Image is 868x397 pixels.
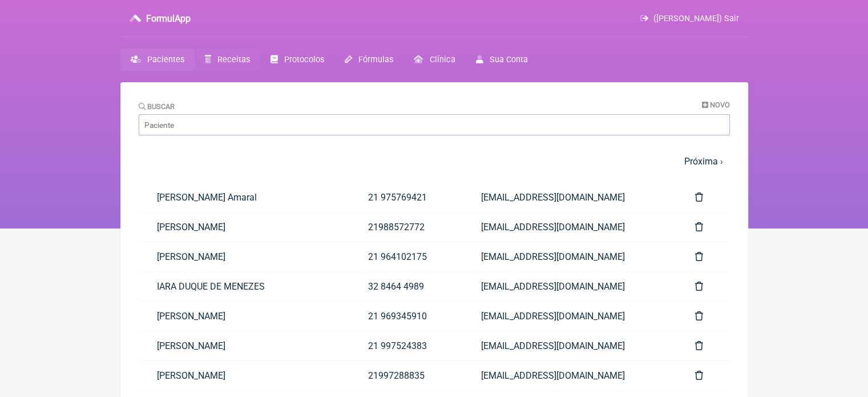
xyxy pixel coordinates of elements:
[684,156,723,167] a: Próxima ›
[139,149,730,174] nav: pager
[350,212,463,242] a: 21988572772
[640,14,738,23] a: ([PERSON_NAME]) Sair
[463,272,677,301] a: [EMAIL_ADDRESS][DOMAIN_NAME]
[350,242,463,271] a: 21 964102175
[350,272,463,301] a: 32 8464 4989
[139,302,350,331] a: [PERSON_NAME]
[463,302,677,331] a: [EMAIL_ADDRESS][DOMAIN_NAME]
[465,49,538,71] a: Sua Conta
[463,331,677,360] a: [EMAIL_ADDRESS][DOMAIN_NAME]
[358,55,393,65] span: Fórmulas
[490,55,528,65] span: Sua Conta
[139,183,350,212] a: [PERSON_NAME] Amaral
[463,242,677,271] a: [EMAIL_ADDRESS][DOMAIN_NAME]
[463,212,677,242] a: [EMAIL_ADDRESS][DOMAIN_NAME]
[146,13,191,24] h3: FormulApp
[147,55,184,65] span: Pacientes
[260,49,334,71] a: Protocolos
[284,55,324,65] span: Protocolos
[217,55,250,65] span: Receitas
[334,49,403,71] a: Fórmulas
[139,114,730,135] input: Paciente
[653,14,739,23] span: ([PERSON_NAME]) Sair
[139,272,350,301] a: IARA DUQUE DE MENEZES
[350,331,463,360] a: 21 997524383
[429,55,455,65] span: Clínica
[139,242,350,271] a: [PERSON_NAME]
[139,212,350,242] a: [PERSON_NAME]
[195,49,260,71] a: Receitas
[403,49,465,71] a: Clínica
[350,361,463,390] a: 21997288835
[139,361,350,390] a: [PERSON_NAME]
[120,49,195,71] a: Pacientes
[710,101,730,109] span: Novo
[350,302,463,331] a: 21 969345910
[463,183,677,212] a: [EMAIL_ADDRESS][DOMAIN_NAME]
[139,331,350,360] a: [PERSON_NAME]
[350,183,463,212] a: 21 975769421
[702,101,730,109] a: Novo
[139,102,175,111] label: Buscar
[463,361,677,390] a: [EMAIL_ADDRESS][DOMAIN_NAME]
